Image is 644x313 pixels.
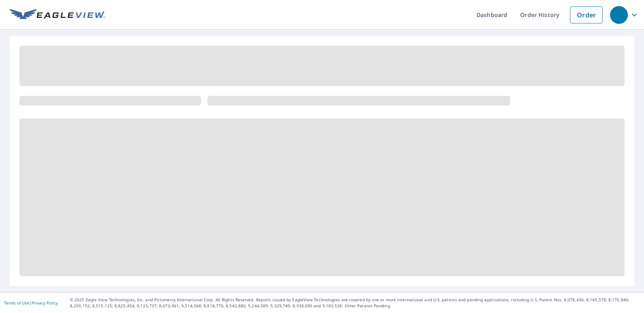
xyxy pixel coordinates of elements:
a: Privacy Policy [32,300,58,306]
img: EV Logo [10,9,105,21]
a: Order [570,6,603,23]
p: © 2025 Eagle View Technologies, Inc. and Pictometry International Corp. All Rights Reserved. Repo... [70,297,640,309]
p: | [4,300,58,305]
a: Terms of Use [4,300,29,306]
